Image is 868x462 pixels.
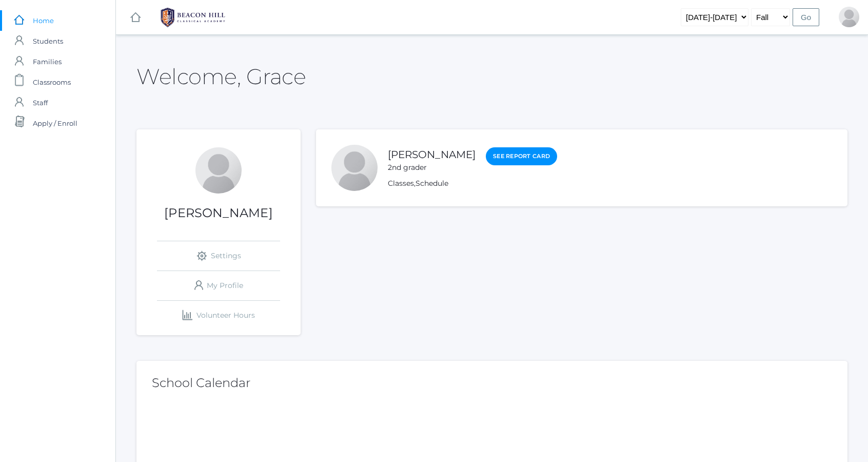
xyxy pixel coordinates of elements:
[157,271,280,300] a: My Profile
[33,72,71,92] span: Classrooms
[33,92,48,113] span: Staff
[839,7,859,27] div: Grace Sun
[152,376,832,390] h2: School Calendar
[157,241,280,271] a: Settings
[154,5,231,30] img: 1_BHCALogos-05.png
[136,65,306,88] h2: Welcome, Grace
[486,147,557,165] a: See Report Card
[388,178,557,189] div: ,
[33,31,63,51] span: Students
[331,145,378,191] div: Faith Chen
[388,148,476,161] a: [PERSON_NAME]
[136,206,301,220] h1: [PERSON_NAME]
[416,179,448,188] a: Schedule
[388,162,476,173] div: 2nd grader
[33,51,62,72] span: Families
[33,113,77,133] span: Apply / Enroll
[195,147,242,194] div: Grace Sun
[157,301,280,330] a: Volunteer Hours
[388,179,414,188] a: Classes
[793,8,819,26] input: Go
[33,10,54,31] span: Home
